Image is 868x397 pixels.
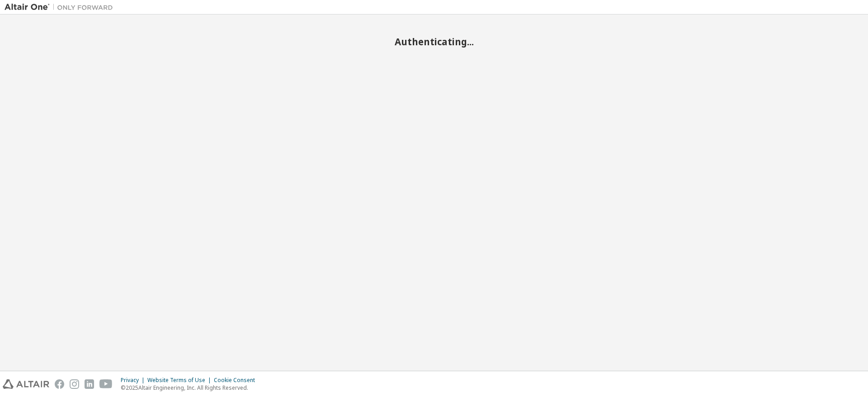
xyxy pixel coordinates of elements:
div: Website Terms of Use [147,377,214,384]
p: © 2025 Altair Engineering, Inc. All Rights Reserved. [121,384,260,392]
img: facebook.svg [55,379,64,389]
img: Altair One [5,3,118,12]
div: Privacy [121,377,147,384]
img: instagram.svg [70,379,79,389]
h2: Authenticating... [5,36,863,48]
img: altair_logo.svg [3,379,49,389]
img: linkedin.svg [85,379,94,389]
img: youtube.svg [99,379,113,389]
div: Cookie Consent [214,377,260,384]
